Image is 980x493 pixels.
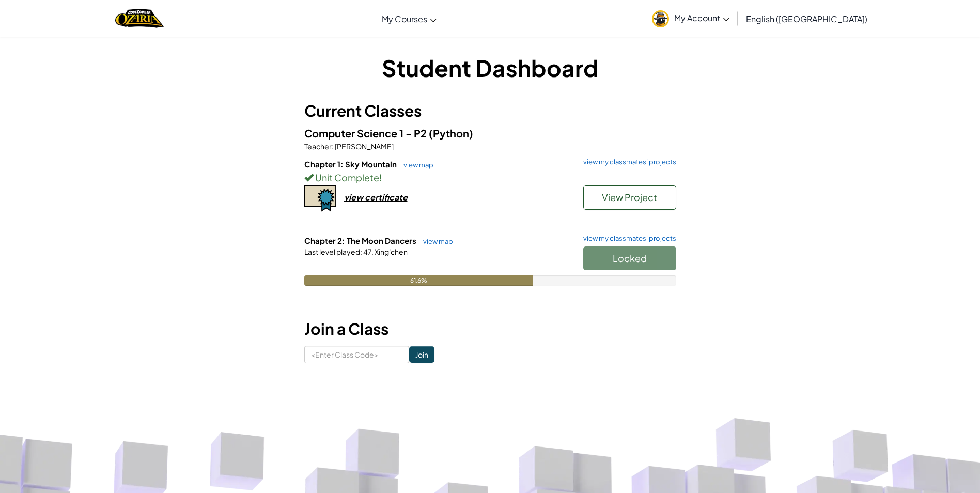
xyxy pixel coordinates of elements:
[377,5,442,33] a: My Courses
[379,172,382,183] span: !
[674,12,729,23] span: My Account
[304,52,676,84] h1: Student Dashboard
[304,185,336,212] img: certificate-icon.png
[746,13,867,24] span: English ([GEOGRAPHIC_DATA])
[115,8,163,29] a: Ozaria by CodeCombat logo
[314,172,379,183] span: Unit Complete
[115,8,163,29] img: Home
[344,192,408,203] div: view certificate
[304,275,534,286] div: 61.6%
[304,247,360,256] span: Last level played
[332,142,334,151] span: :
[647,2,735,35] a: My Account
[374,247,408,256] span: Xing'chen
[398,161,433,169] a: view map
[304,192,408,203] a: view certificate
[652,10,669,27] img: avatar
[334,142,394,151] span: [PERSON_NAME]
[409,346,434,363] input: Join
[304,317,676,341] h3: Join a Class
[304,127,429,140] span: Computer Science 1 - P2
[362,247,374,256] span: 47.
[578,235,676,242] a: view my classmates' projects
[360,247,362,256] span: :
[382,13,427,24] span: My Courses
[304,346,409,363] input: <Enter Class Code>
[418,237,453,245] a: view map
[583,185,676,210] button: View Project
[304,99,676,122] h3: Current Classes
[578,159,676,165] a: view my classmates' projects
[602,191,657,203] span: View Project
[429,127,473,140] span: (Python)
[304,159,398,169] span: Chapter 1: Sky Mountain
[741,5,873,33] a: English ([GEOGRAPHIC_DATA])
[304,236,418,245] span: Chapter 2: The Moon Dancers
[304,142,332,151] span: Teacher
